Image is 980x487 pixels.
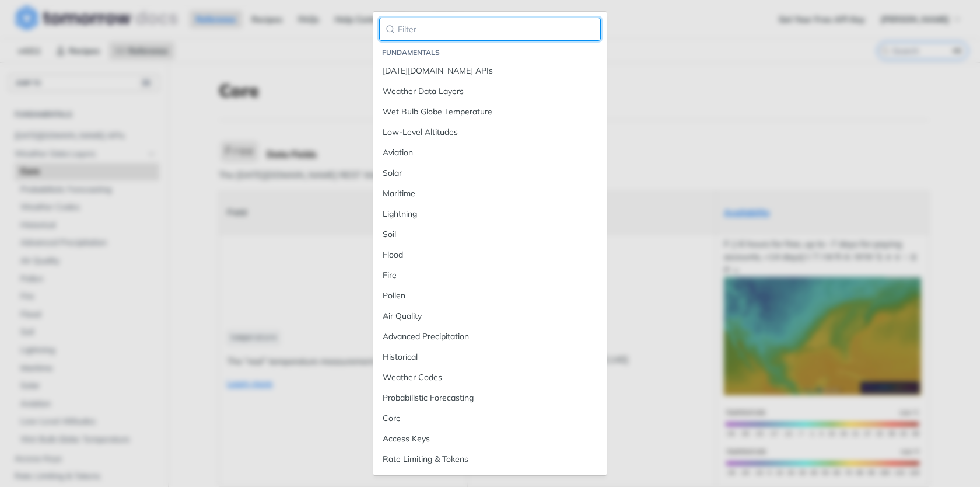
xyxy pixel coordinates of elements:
[383,310,597,322] div: Air Quality
[383,106,597,118] div: Wet Bulb Globe Temperature
[379,388,601,408] a: Probabilistic Forecasting
[379,286,601,305] a: Pollen
[383,126,597,138] div: Low-Level Altitudes
[379,409,601,428] a: Core
[383,269,597,281] div: Fire
[379,347,601,367] a: Historical
[379,82,601,101] a: Weather Data Layers
[382,47,601,58] li: Fundamentals
[383,412,597,425] div: Core
[383,474,597,486] div: Webhooks
[383,290,597,302] div: Pollen
[379,184,601,203] a: Maritime
[379,164,601,183] a: Solar
[383,85,597,98] div: Weather Data Layers
[383,208,597,220] div: Lightning
[379,18,601,41] input: Filter
[379,450,601,469] a: Rate Limiting & Tokens
[379,61,601,81] a: [DATE][DOMAIN_NAME] APIs
[383,147,597,159] div: Aviation
[383,371,597,384] div: Weather Codes
[379,327,601,346] a: Advanced Precipitation
[379,368,601,387] a: Weather Codes
[383,392,597,404] div: Probabilistic Forecasting
[379,266,601,285] a: Fire
[379,245,601,265] a: Flood
[379,307,601,326] a: Air Quality
[383,331,597,343] div: Advanced Precipitation
[379,143,601,162] a: Aviation
[379,102,601,121] a: Wet Bulb Globe Temperature
[383,65,597,77] div: [DATE][DOMAIN_NAME] APIs
[383,249,597,261] div: Flood
[383,187,597,200] div: Maritime
[379,225,601,244] a: Soil
[383,228,597,241] div: Soil
[379,123,601,142] a: Low-Level Altitudes
[379,429,601,448] a: Access Keys
[383,351,597,363] div: Historical
[379,204,601,224] a: Lightning
[383,453,597,465] div: Rate Limiting & Tokens
[383,167,597,179] div: Solar
[383,433,597,445] div: Access Keys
